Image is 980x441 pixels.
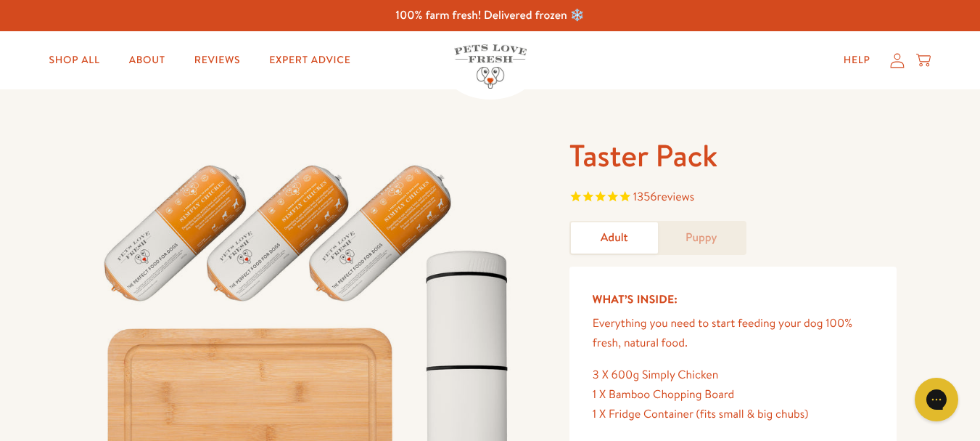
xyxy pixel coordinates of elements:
a: Puppy [658,222,745,254]
iframe: Gorgias live chat messenger [907,373,965,426]
a: Help [832,46,882,75]
span: Rated 4.8 out of 5 stars 1356 reviews [569,187,897,209]
span: reviews [656,189,694,205]
a: Expert Advice [258,46,362,75]
a: Adult [571,222,658,254]
span: 1356 reviews [633,189,695,205]
div: 3 X 600g Simply Chicken [593,365,873,385]
h1: Taster Pack [569,136,897,176]
a: About [118,46,177,75]
span: 1 X Bamboo Chopping Board [593,387,735,402]
a: Reviews [183,46,252,75]
h5: What’s Inside: [593,290,873,309]
div: 1 X Fridge Container (fits small & big chubs) [593,405,873,424]
a: Shop All [38,46,112,75]
p: Everything you need to start feeding your dog 100% fresh, natural food. [593,314,873,353]
img: Pets Love Fresh [454,44,527,89]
